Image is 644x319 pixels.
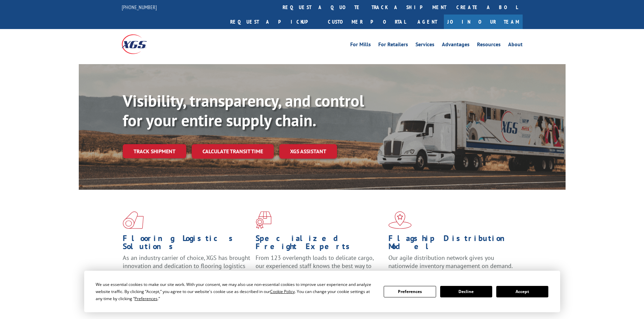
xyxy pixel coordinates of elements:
a: [PHONE_NUMBER] [122,4,157,10]
p: From 123 overlength loads to delicate cargo, our experienced staff knows the best way to move you... [256,254,383,284]
img: xgs-icon-flagship-distribution-model-red [388,211,412,229]
button: Preferences [384,286,436,297]
a: Customer Portal [323,15,411,29]
a: Services [415,42,434,49]
button: Decline [440,286,492,297]
a: XGS ASSISTANT [279,144,337,159]
button: Accept [496,286,548,297]
div: We use essential cookies to make our site work. With your consent, we may also use non-essential ... [96,281,376,302]
span: Preferences [135,296,158,301]
h1: Flagship Distribution Model [388,234,516,254]
a: Advantages [442,42,470,49]
img: xgs-icon-focused-on-flooring-red [256,211,271,229]
span: Our agile distribution network gives you nationwide inventory management on demand. [388,254,513,270]
a: About [508,42,523,49]
h1: Flooring Logistics Solutions [123,234,251,254]
span: Cookie Policy [270,289,295,294]
a: Join Our Team [444,15,523,29]
div: Cookie Consent Prompt [84,271,560,312]
a: Calculate transit time [192,144,274,159]
a: Resources [477,42,501,49]
a: Request a pickup [225,15,323,29]
img: xgs-icon-total-supply-chain-intelligence-red [123,211,144,229]
a: Agent [411,15,444,29]
a: Track shipment [123,144,186,158]
b: Visibility, transparency, and control for your entire supply chain. [123,90,364,131]
a: For Retailers [378,42,408,49]
span: As an industry carrier of choice, XGS has brought innovation and dedication to flooring logistics... [123,254,250,278]
h1: Specialized Freight Experts [256,234,383,254]
a: For Mills [350,42,371,49]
